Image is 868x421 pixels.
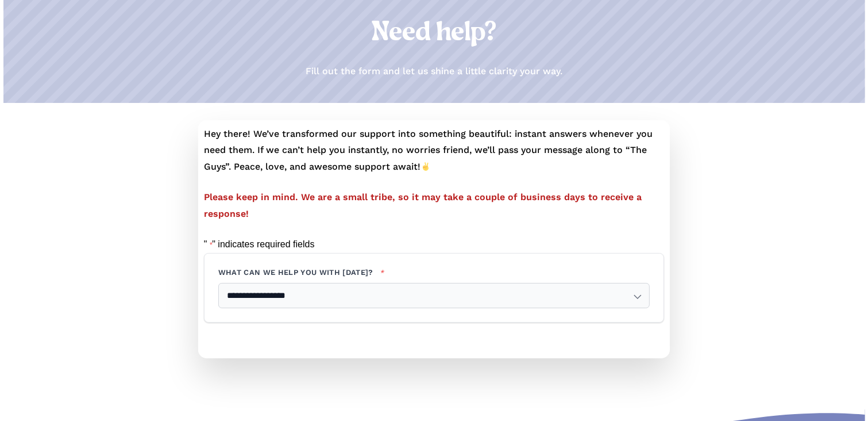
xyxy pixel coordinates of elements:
p: " " indicates required fields [204,236,664,254]
h1: Need help? [76,17,792,49]
p: Hey there! We’ve transformed our support into something beautiful: instant answers whenever you n... [204,126,664,189]
p: Fill out the form and let us shine a little clarity your way. [306,63,562,80]
strong: Please keep in mind. We are a small tribe, so it may take a couple of business days to receive a ... [204,192,642,219]
img: ✌️ [421,162,430,171]
label: What can we help you with [DATE]? [218,267,650,278]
